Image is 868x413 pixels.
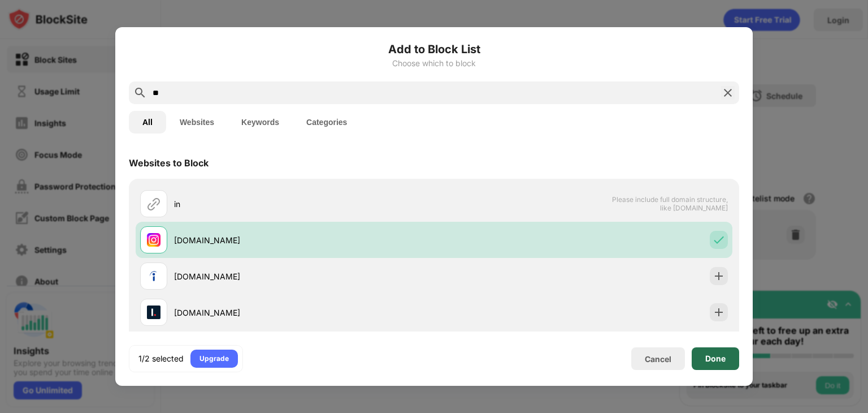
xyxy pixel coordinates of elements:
[147,306,160,319] img: favicons
[147,233,160,247] img: favicons
[721,86,735,100] img: search-close
[138,353,184,364] div: 1/2 selected
[129,157,209,169] div: Websites to Block
[228,111,293,134] button: Keywords
[645,354,671,364] div: Cancel
[129,41,739,58] h6: Add to Block List
[133,86,147,100] img: search.svg
[166,111,228,134] button: Websites
[293,111,361,134] button: Categories
[147,269,160,283] img: favicons
[174,234,434,246] div: [DOMAIN_NAME]
[174,307,434,319] div: [DOMAIN_NAME]
[174,198,434,210] div: in
[174,270,434,282] div: [DOMAIN_NAME]
[611,195,728,212] span: Please include full domain structure, like [DOMAIN_NAME]
[705,354,726,363] div: Done
[147,197,160,210] img: url.svg
[129,59,739,68] div: Choose which to block
[129,111,166,134] button: All
[199,353,229,364] div: Upgrade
